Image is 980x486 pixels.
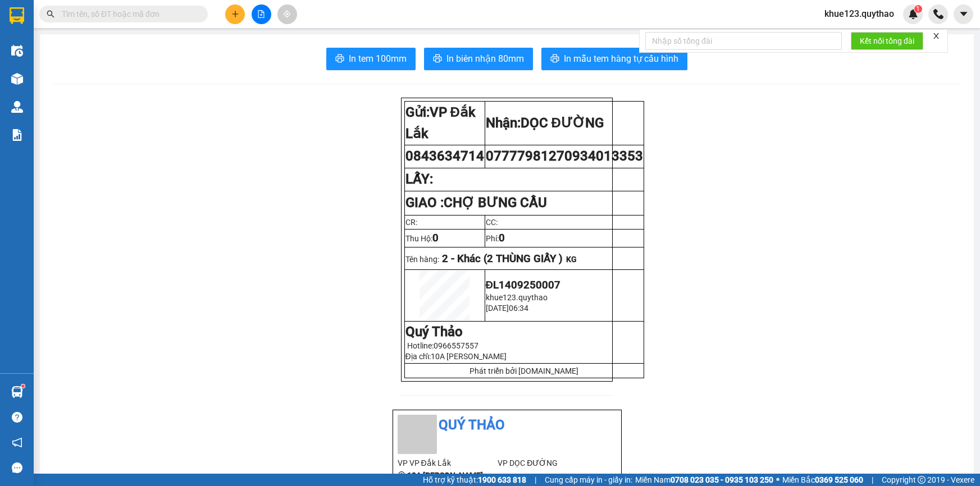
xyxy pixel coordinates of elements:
[446,52,524,66] span: In biên nhận 80mm
[815,7,903,21] span: khue123.quythao
[486,148,643,164] span: 0777798127
[499,232,505,244] span: 0
[349,52,407,66] span: In tem 100mm
[521,115,604,131] span: DỌC ĐƯỜNG
[405,352,507,361] span: Địa chỉ:
[815,475,863,484] strong: 0369 525 060
[11,129,23,141] img: solution-icon
[404,364,644,378] td: Phát triển bởi [DOMAIN_NAME]
[405,171,433,187] strong: LẤY:
[405,148,484,164] span: 0843634714
[62,8,194,20] input: Tìm tên, số ĐT hoặc mã đơn
[442,253,563,265] span: 2 - Khác (2 THÙNG GIẤY )
[478,475,526,484] strong: 1900 633 818
[398,415,617,436] li: Quý Thảo
[404,229,485,247] td: Thu Hộ:
[918,476,926,484] span: copyright
[671,475,773,484] strong: 0708 023 035 - 0935 103 250
[12,462,22,473] span: message
[404,215,485,229] td: CR:
[231,10,239,18] span: plus
[407,341,478,350] span: Hotline:
[431,352,507,361] span: 10A [PERSON_NAME]
[566,255,577,264] span: KG
[335,54,344,65] span: printer
[225,4,245,24] button: plus
[872,474,873,486] span: |
[12,437,22,448] span: notification
[485,215,644,229] td: CC:
[550,54,559,65] span: printer
[257,10,265,18] span: file-add
[498,457,598,469] li: VP DỌC ĐƯỜNG
[434,341,478,350] span: 0966557557
[47,10,54,18] span: search
[959,9,969,19] span: caret-down
[564,52,678,66] span: In mẫu tem hàng tự cấu hình
[405,195,547,210] strong: GIAO :
[11,101,23,113] img: warehouse-icon
[954,4,973,24] button: caret-down
[423,474,526,486] span: Hỗ trợ kỹ thuật:
[860,35,914,47] span: Kết nối tổng đài
[432,232,439,244] span: 0
[914,5,922,13] sup: 1
[545,474,632,486] span: Cung cấp máy in - giấy in:
[405,104,476,141] strong: Gửi:
[11,386,23,398] img: warehouse-icon
[564,148,643,164] span: 0934013353
[635,474,773,486] span: Miền Nam
[277,4,297,24] button: aim
[645,32,842,50] input: Nhập số tổng đài
[283,10,291,18] span: aim
[398,457,498,469] li: VP VP Đắk Lắk
[535,474,536,486] span: |
[10,7,24,24] img: logo-vxr
[398,471,405,479] span: environment
[11,73,23,85] img: warehouse-icon
[326,48,416,70] button: printerIn tem 100mm
[933,9,943,19] img: phone-icon
[405,253,643,265] p: Tên hàng:
[908,9,918,19] img: icon-new-feature
[541,48,687,70] button: printerIn mẫu tem hàng tự cấu hình
[486,304,509,313] span: [DATE]
[486,293,548,302] span: khue123.quythao
[485,229,644,247] td: Phí:
[444,195,547,210] span: CHỢ BƯNG CẦU
[486,115,604,131] strong: Nhận:
[424,48,533,70] button: printerIn biên nhận 80mm
[405,104,476,141] span: VP Đắk Lắk
[509,304,528,313] span: 06:34
[11,45,23,57] img: warehouse-icon
[932,32,940,40] span: close
[851,32,923,50] button: Kết nối tổng đài
[782,474,863,486] span: Miền Bắc
[486,279,560,291] span: ĐL1409250007
[252,4,271,24] button: file-add
[433,54,442,65] span: printer
[916,5,920,13] span: 1
[776,478,780,482] span: ⚪️
[12,412,22,423] span: question-circle
[21,384,25,388] sup: 1
[405,324,463,340] strong: Quý Thảo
